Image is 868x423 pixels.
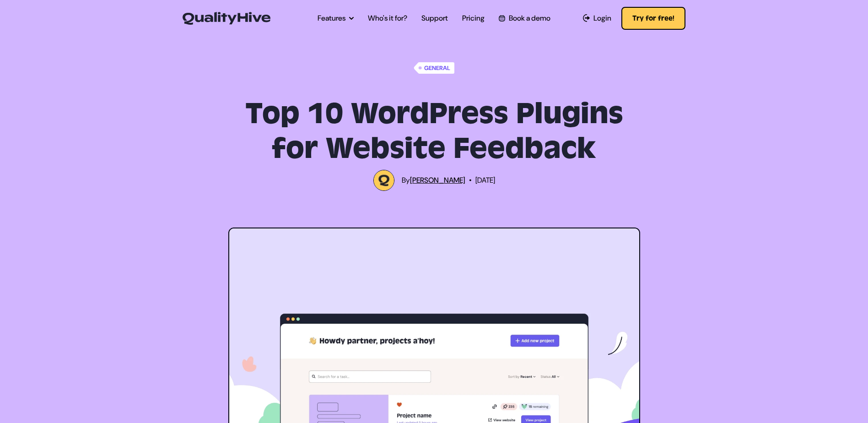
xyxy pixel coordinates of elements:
a: Features [318,13,354,24]
span: By [402,175,465,186]
a: General [414,62,454,74]
button: Try for free! [621,7,685,30]
a: Pricing [462,13,485,24]
img: Book a QualityHive Demo [499,15,505,21]
a: Book a demo [499,13,550,24]
span: Login [593,13,611,24]
span: • [469,175,472,186]
span: [DATE] [475,175,495,186]
a: Support [421,13,448,24]
a: [PERSON_NAME] [410,175,465,185]
a: Login [583,13,612,24]
img: QualityHive Logo [373,170,394,191]
span: General [422,62,454,74]
a: Who's it for? [368,13,407,24]
img: QualityHive - Bug Tracking Tool [183,12,270,25]
h1: Top 10 WordPress Plugins for Website Feedback [222,97,647,166]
